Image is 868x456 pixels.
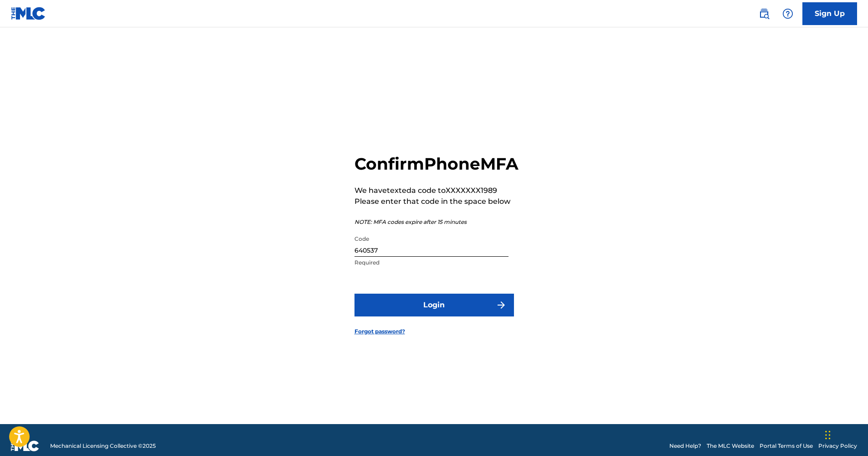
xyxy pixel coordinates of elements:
[822,412,868,456] iframe: Chat Widget
[707,442,754,450] a: The MLC Website
[825,421,831,449] div: Drag
[11,440,39,451] img: logo
[354,294,514,316] button: Login
[755,5,773,23] a: Public Search
[354,185,519,196] p: We have texted a code to XXXXXXX1989
[779,5,797,23] div: Help
[759,8,770,19] img: search
[354,259,508,267] p: Required
[782,8,793,19] img: help
[354,218,519,226] p: NOTE: MFA codes expire after 15 minutes
[760,442,813,450] a: Portal Terms of Use
[50,442,156,450] span: Mechanical Licensing Collective © 2025
[802,2,857,25] a: Sign Up
[354,196,519,207] p: Please enter that code in the space below
[354,154,519,174] h2: Confirm Phone MFA
[818,442,857,450] a: Privacy Policy
[669,442,701,450] a: Need Help?
[496,300,507,311] img: f7272a7cc735f4ea7f67.svg
[11,7,46,20] img: MLC Logo
[354,327,405,336] a: Forgot password?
